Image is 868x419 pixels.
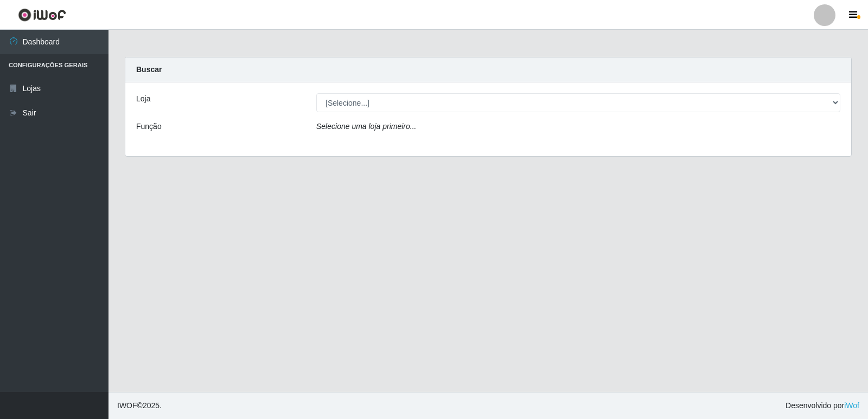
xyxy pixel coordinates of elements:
img: CoreUI Logo [18,8,66,22]
a: iWof [844,401,859,410]
label: Loja [136,93,150,105]
label: Função [136,121,162,132]
span: © 2025 . [117,400,162,411]
span: Desenvolvido por [786,400,859,411]
span: IWOF [117,401,137,410]
strong: Buscar [136,65,162,74]
i: Selecione uma loja primeiro... [316,122,416,131]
